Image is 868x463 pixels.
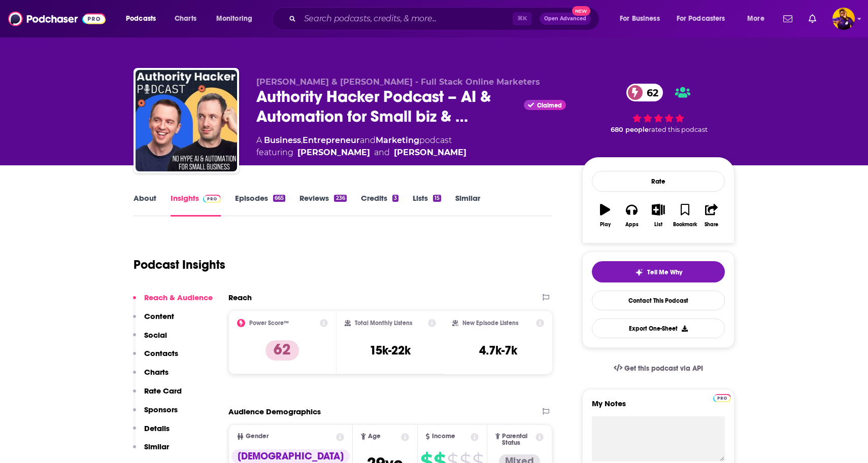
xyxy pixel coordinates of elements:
[592,318,725,338] button: Export One-Sheet
[133,386,182,405] button: Rate Card
[413,193,441,217] a: Lists15
[133,293,213,311] button: Reach & Audience
[647,268,682,276] span: Tell Me Why
[832,8,855,30] img: User Profile
[228,407,321,416] h2: Audience Demographics
[455,193,480,217] a: Similar
[144,386,182,396] p: Rate Card
[133,442,169,460] button: Similar
[133,405,178,423] button: Sponsors
[144,348,178,358] p: Contacts
[300,11,513,27] input: Search podcasts, credits, & more...
[301,135,303,145] span: ,
[216,12,252,26] span: Monitoring
[361,193,398,217] a: Credits3
[479,343,517,358] h3: 4.7k-7k
[209,11,265,27] button: open menu
[136,70,237,171] img: Authority Hacker Podcast – AI & Automation for Small biz & Marketers
[606,356,711,381] a: Get this podcast via API
[370,343,411,358] h3: 15k-22k
[119,11,169,27] button: open menu
[144,423,170,433] p: Details
[144,330,167,340] p: Social
[713,394,731,402] img: Podchaser Pro
[334,195,346,202] div: 236
[299,193,346,217] a: Reviews236
[368,433,381,440] span: Age
[592,261,725,282] button: tell me why sparkleTell Me Why
[8,9,106,28] img: Podchaser - Follow, Share and Rate Podcasts
[611,126,649,133] span: 680 people
[832,8,855,30] button: Show profile menu
[355,319,412,327] h2: Total Monthly Listens
[613,11,673,27] button: open menu
[374,147,390,159] span: and
[779,10,796,27] a: Show notifications dropdown
[256,77,540,87] span: [PERSON_NAME] & [PERSON_NAME] - Full Stack Online Marketers
[392,195,398,202] div: 3
[394,147,466,159] a: [PERSON_NAME]
[654,222,662,228] div: List
[832,8,855,30] span: Logged in as flaevbeatz
[805,10,820,27] a: Show notifications dropdown
[126,12,156,26] span: Podcasts
[303,135,360,145] a: Entrepreneur
[592,399,725,416] label: My Notes
[168,11,203,27] a: Charts
[670,11,740,27] button: open menu
[740,11,777,27] button: open menu
[713,393,731,402] a: Pro website
[747,12,764,26] span: More
[513,12,531,25] span: ⌘ K
[592,197,618,234] button: Play
[600,222,611,228] div: Play
[133,257,225,272] h1: Podcast Insights
[618,197,645,234] button: Apps
[582,77,735,140] div: 62 680 peoplerated this podcast
[625,222,639,228] div: Apps
[282,7,609,30] div: Search podcasts, credits, & more...
[297,147,370,159] a: [PERSON_NAME]
[144,311,174,321] p: Content
[133,193,156,217] a: About
[544,16,586,21] span: Open Advanced
[592,171,725,192] div: Rate
[203,195,221,203] img: Podchaser Pro
[433,195,441,202] div: 15
[673,222,697,228] div: Bookmark
[637,84,663,101] span: 62
[144,367,169,377] p: Charts
[246,433,269,440] span: Gender
[537,103,562,108] span: Claimed
[256,134,466,159] div: A podcast
[626,84,663,101] a: 62
[273,195,285,202] div: 665
[540,13,591,25] button: Open AdvancedNew
[645,197,672,234] button: List
[502,433,533,446] span: Parental Status
[698,197,725,234] button: Share
[672,197,698,234] button: Bookmark
[265,340,299,361] p: 62
[144,442,169,451] p: Similar
[264,135,301,145] a: Business
[376,135,419,145] a: Marketing
[705,222,718,228] div: Share
[360,135,376,145] span: and
[249,319,289,327] h2: Power Score™
[635,268,643,276] img: tell me why sparkle
[649,126,708,133] span: rated this podcast
[462,319,518,327] h2: New Episode Listens
[144,405,178,414] p: Sponsors
[175,12,196,26] span: Charts
[133,330,167,349] button: Social
[133,348,178,367] button: Contacts
[677,12,725,26] span: For Podcasters
[133,423,170,442] button: Details
[228,293,252,302] h2: Reach
[171,193,221,217] a: InsightsPodchaser Pro
[256,147,466,159] span: featuring
[572,6,590,16] span: New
